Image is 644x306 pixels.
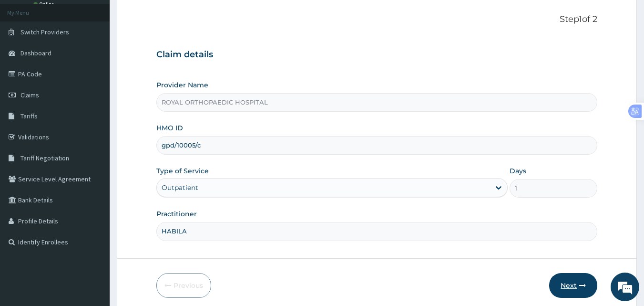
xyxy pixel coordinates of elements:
[20,28,69,36] span: Switch Providers
[549,273,597,298] button: Next
[20,91,39,99] span: Claims
[33,1,56,8] a: Online
[156,136,598,155] input: Enter HMO ID
[20,49,51,57] span: Dashboard
[18,48,39,72] img: d_794563401_company_1708531726252_794563401
[5,204,182,238] textarea: Type your message and hit 'Enter'
[156,166,209,176] label: Type of Service
[156,14,598,25] p: Step 1 of 2
[20,154,69,162] span: Tariff Negotiation
[156,50,598,60] h3: Claim details
[156,222,598,241] input: Enter Name
[50,53,160,66] div: Chat with us now
[156,80,208,90] label: Provider Name
[156,5,179,28] div: Minimize live chat window
[20,112,38,120] span: Tariffs
[55,92,132,189] span: We're online!
[156,123,183,133] label: HMO ID
[156,209,197,219] label: Practitioner
[156,273,211,298] button: Previous
[162,183,198,192] div: Outpatient
[510,166,526,176] label: Days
